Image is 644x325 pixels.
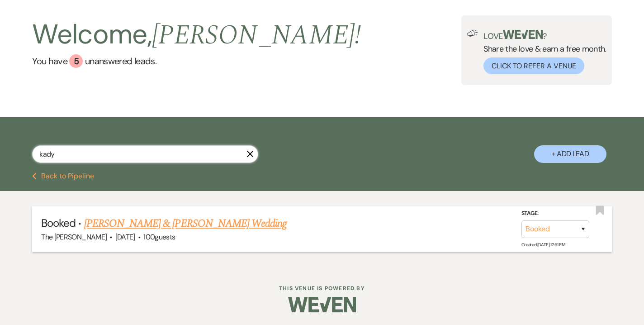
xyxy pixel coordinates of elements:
[521,209,589,219] label: Stage:
[478,30,606,74] div: Share the love & earn a free month.
[483,57,584,74] button: Click to Refer a Venue
[32,54,361,68] a: You have 5 unanswered leads.
[152,14,361,56] span: [PERSON_NAME] !
[32,172,94,180] button: Back to Pipeline
[115,232,135,242] span: [DATE]
[288,289,356,320] img: Weven Logo
[69,54,83,68] div: 5
[467,30,478,37] img: loud-speaker-illustration.svg
[534,145,606,163] button: + Add Lead
[84,215,287,232] a: [PERSON_NAME] & [PERSON_NAME] Wedding
[483,30,606,40] p: Love ?
[143,232,175,242] span: 100 guests
[521,242,565,248] span: Created: [DATE] 12:51 PM
[41,232,107,242] span: The [PERSON_NAME]
[503,30,543,39] img: weven-logo-green.svg
[32,15,361,54] h2: Welcome,
[41,216,76,230] span: Booked
[32,145,258,163] input: Search by name, event date, email address or phone number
